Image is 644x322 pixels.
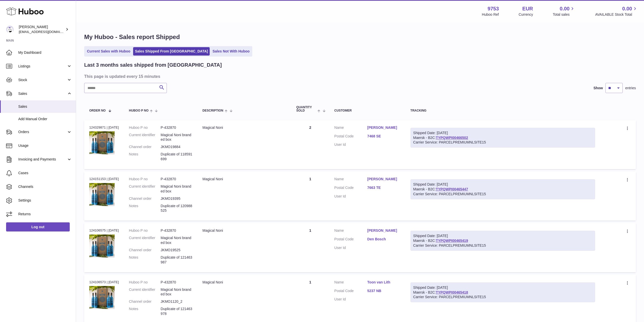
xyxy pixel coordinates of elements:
p: Duplicate of 120988525 [161,204,192,213]
dd: P-432870 [161,125,192,130]
span: Invoicing and Payments [18,157,67,162]
span: Channels [18,184,72,189]
span: [EMAIL_ADDRESS][DOMAIN_NAME] [19,30,75,34]
div: [PERSON_NAME] [19,25,64,34]
dt: Name [334,125,367,131]
div: Currency [519,12,533,17]
div: 124329871 | [DATE] [89,125,119,130]
a: 0.00 Total sales [553,5,575,17]
span: entries [625,86,636,91]
dd: Magical Noni branded box [161,236,192,245]
div: Shipped Date: [DATE] [413,285,592,290]
dt: Channel order [129,145,161,149]
img: 1651244466.jpg [89,131,115,154]
div: Maersk - B2C: [410,231,595,251]
a: Sales Not With Huboo [211,47,251,56]
dt: Name [334,177,367,183]
dt: Postal Code [334,237,367,243]
a: Den Bosch [367,237,400,242]
img: info@welovenoni.com [6,26,14,33]
a: [PERSON_NAME] [367,228,400,233]
span: Orders [18,130,67,134]
a: [PERSON_NAME] [367,177,400,182]
dt: Name [334,280,367,286]
span: Order No [89,109,106,112]
label: Show [594,86,603,91]
dt: Channel order [129,248,161,253]
dd: P-432870 [161,228,192,233]
dd: Magical Noni branded box [161,184,192,194]
div: 124151153 | [DATE] [89,177,119,181]
span: 0.00 [560,5,570,12]
strong: 9753 [488,5,499,12]
dt: Current identifier [129,236,161,245]
span: Total sales [553,12,575,17]
div: Shipped Date: [DATE] [413,182,592,187]
span: Sales [18,91,67,96]
dd: JKMO19395 [161,196,192,201]
dd: JKMO1120_2 [161,299,192,304]
dt: Huboo P no [129,228,161,233]
dt: Name [334,228,367,234]
dt: User Id [334,297,367,302]
p: Duplicate of 121463987 [161,255,192,265]
dt: Current identifier [129,287,161,297]
dt: Huboo P no [129,125,161,130]
a: Log out [6,222,70,231]
div: Carrier Service: PARCELPREMIUMNLSITE15 [413,295,592,299]
a: TYPQWPI00466502 [436,136,468,140]
dt: Notes [129,255,161,265]
dt: Notes [129,204,161,213]
dd: Magical Noni branded box [161,287,192,297]
span: Stock [18,78,67,82]
div: Carrier Service: PARCELPREMIUMNLSITE15 [413,192,592,196]
div: Magical Noni [203,177,286,182]
dt: Notes [129,152,161,162]
td: 2 [291,120,329,169]
dt: Current identifier [129,184,161,194]
span: Cases [18,171,72,175]
div: Magical Noni [203,280,286,285]
p: Duplicate of 118591699 [161,152,192,162]
span: Listings [18,64,67,69]
div: Carrier Service: PARCELPREMIUMNLSITE15 [413,140,592,145]
dt: User Id [334,245,367,250]
dd: JKMO19884 [161,145,192,149]
h1: My Huboo - Sales report Shipped [84,33,636,41]
h3: This page is updated every 15 minutes [84,74,635,79]
a: 5237 NB [367,289,400,293]
dt: User Id [334,194,367,199]
span: AVAILABLE Stock Total [595,12,638,17]
span: Settings [18,198,72,203]
a: TYPQWPI00465418 [436,290,468,294]
span: 0.00 [622,5,632,12]
div: Carrier Service: PARCELPREMIUMNLSITE15 [413,243,592,248]
dt: Huboo P no [129,177,161,182]
img: 1651244466.jpg [89,286,115,309]
span: Usage [18,143,72,148]
dt: Huboo P no [129,280,161,285]
dt: Channel order [129,299,161,304]
div: Magical Noni [203,125,286,130]
td: 1 [291,172,329,221]
div: 124106573 | [DATE] [89,280,119,284]
a: 7468 SE [367,134,400,139]
span: Description [203,109,223,112]
span: My Dashboard [18,50,72,55]
span: Add Manual Order [18,117,72,121]
div: Shipped Date: [DATE] [413,131,592,135]
span: Sales [18,104,72,109]
a: 0.00 AVAILABLE Stock Total [595,5,638,17]
h2: Last 3 months sales shipped from [GEOGRAPHIC_DATA] [84,62,222,68]
span: Huboo P no [129,109,149,112]
dt: Channel order [129,196,161,201]
dt: Postal Code [334,289,367,295]
a: TYPQWPI00465447 [436,187,468,191]
a: 7663 TE [367,185,400,190]
a: Sales Shipped From [GEOGRAPHIC_DATA] [133,47,210,56]
div: Customer [334,109,400,112]
div: Huboo Ref [482,12,499,17]
span: Returns [18,212,72,217]
div: Tracking [410,109,595,112]
div: Maersk - B2C: [410,282,595,302]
